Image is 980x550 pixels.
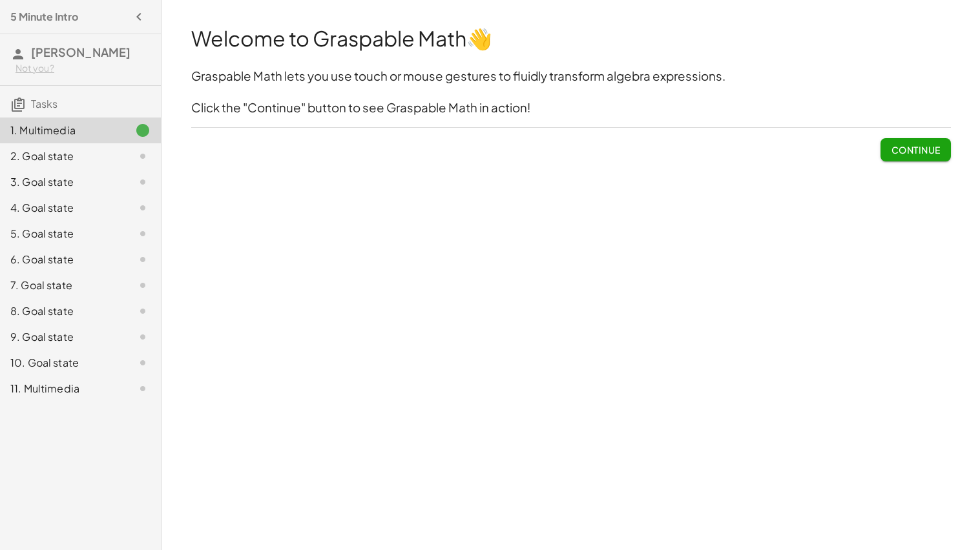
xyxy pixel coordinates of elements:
span: [PERSON_NAME] [31,45,130,59]
strong: 👋 [466,25,492,51]
div: 8. Goal state [10,303,114,319]
i: Task not started. [135,278,151,293]
i: Task not started. [135,381,151,396]
div: 3. Goal state [10,174,114,190]
h3: Graspable Math lets you use touch or mouse gestures to fluidly transform algebra expressions. [191,68,951,85]
i: Task not started. [135,303,151,319]
h1: Welcome to Graspable Math [191,24,951,53]
div: 9. Goal state [10,329,114,345]
div: 2. Goal state [10,148,114,164]
h4: 5 Minute Intro [10,9,78,25]
div: 5. Goal state [10,226,114,241]
i: Task not started. [135,148,151,164]
div: 4. Goal state [10,200,114,216]
div: 1. Multimedia [10,123,114,138]
i: Task not started. [135,174,151,190]
i: Task not started. [135,329,151,345]
div: 7. Goal state [10,278,114,293]
button: Continue [881,138,950,161]
i: Task not started. [135,200,151,216]
div: Not you? [16,62,151,75]
div: 6. Goal state [10,252,114,267]
h3: Click the "Continue" button to see Graspable Math in action! [191,99,951,117]
div: 10. Goal state [10,355,114,371]
i: Task not started. [135,252,151,267]
i: Task finished. [135,123,151,138]
span: Tasks [31,97,57,110]
div: 11. Multimedia [10,381,114,396]
i: Task not started. [135,226,151,241]
span: Continue [891,144,940,156]
i: Task not started. [135,355,151,371]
